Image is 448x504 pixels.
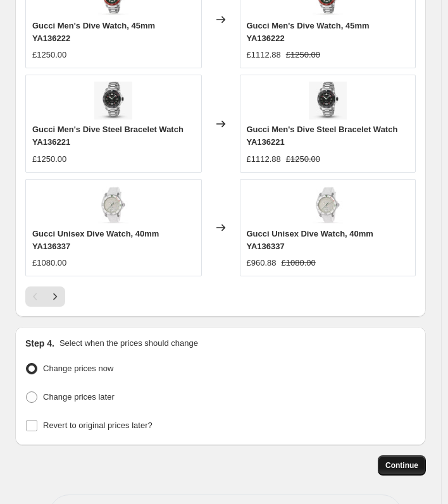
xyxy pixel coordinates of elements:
[385,460,418,470] span: Continue
[32,21,155,43] span: Gucci Men's Dive Watch, 45mm YA136222
[32,153,66,166] div: £1250.00
[286,153,320,166] strike: £1250.00
[25,337,54,350] h2: Step 4.
[282,257,316,269] strike: £1080.00
[378,455,426,476] button: Continue
[45,286,65,307] button: Next
[32,49,66,61] div: £1250.00
[59,337,198,350] p: Select when the prices should change
[25,286,65,307] nav: Pagination
[309,82,347,120] img: 24-16-094_grey-193897_80x.jpg
[247,125,398,147] span: Gucci Men's Dive Steel Bracelet Watch YA136221
[247,21,370,43] span: Gucci Men's Dive Watch, 45mm YA136222
[32,257,66,269] div: £1080.00
[32,229,159,251] span: Gucci Unisex Dive Watch, 40mm YA136337
[32,125,184,147] span: Gucci Men's Dive Steel Bracelet Watch YA136221
[43,421,152,430] span: Revert to original prices later?
[43,392,115,402] span: Change prices later
[309,186,347,224] img: 17371504_1-791307_80x.jpg
[94,82,132,120] img: 24-16-094_grey-193897_80x.jpg
[43,364,113,373] span: Change prices now
[247,257,277,269] div: £960.88
[286,49,320,61] strike: £1250.00
[247,153,281,166] div: £1112.88
[247,229,373,251] span: Gucci Unisex Dive Watch, 40mm YA136337
[94,186,132,224] img: 17371504_1-791307_80x.jpg
[247,49,281,61] div: £1112.88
